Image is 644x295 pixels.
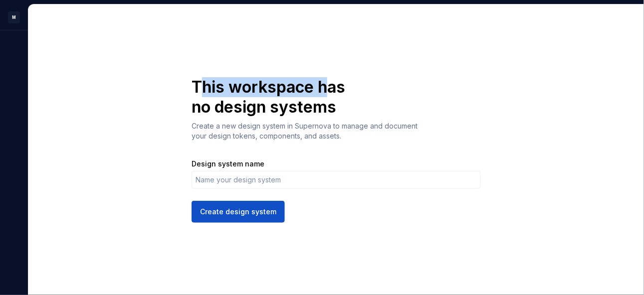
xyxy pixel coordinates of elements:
p: Create a new design system in Supernova to manage and document your design tokens, components, an... [192,121,423,141]
button: M [2,6,26,28]
h1: This workspace has no design systems [192,77,365,117]
div: M [8,11,20,23]
span: Create design system [200,207,276,217]
button: Create design system [192,201,285,223]
label: Design system name [192,159,264,169]
input: Name your design system [192,171,481,189]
